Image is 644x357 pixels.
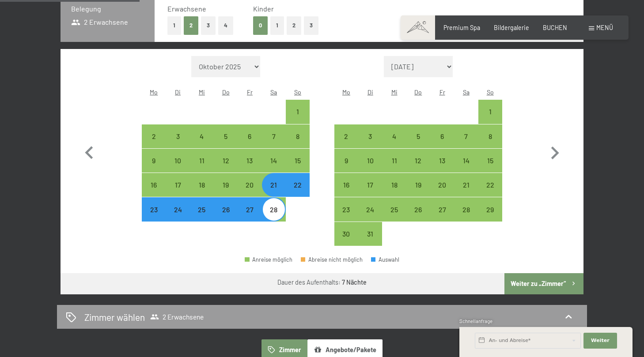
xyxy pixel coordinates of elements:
[76,56,102,246] button: Vorheriger Monat
[143,206,165,228] div: 23
[596,24,613,31] span: Menü
[239,157,261,179] div: 13
[383,133,405,155] div: 4
[167,4,206,13] span: Erwachsene
[504,273,583,294] button: Weiter zu „Zimmer“
[263,181,285,203] div: 21
[286,149,310,173] div: Sun Feb 15 2026
[214,124,238,148] div: Thu Feb 05 2026
[166,149,189,173] div: Tue Feb 10 2026
[238,149,261,173] div: Fri Feb 13 2026
[371,257,399,263] div: Auswahl
[239,181,261,203] div: 20
[262,173,286,197] div: Anreise möglich
[478,124,502,148] div: Anreise möglich
[430,149,454,173] div: Fri Mar 13 2026
[583,333,617,349] button: Weiter
[406,197,430,221] div: Anreise möglich
[335,230,357,252] div: 30
[191,181,213,203] div: 18
[494,24,529,31] a: Bildergalerie
[262,149,286,173] div: Sat Feb 14 2026
[334,222,358,246] div: Anreise möglich
[454,149,478,173] div: Sat Mar 14 2026
[218,16,233,34] button: 4
[382,197,406,221] div: Anreise möglich
[142,149,166,173] div: Anreise möglich
[143,181,165,203] div: 16
[459,318,492,324] span: Schnellanfrage
[478,197,502,221] div: Sun Mar 29 2026
[406,149,430,173] div: Thu Mar 12 2026
[359,230,381,252] div: 31
[190,173,214,197] div: Wed Feb 18 2026
[443,24,480,31] a: Premium Spa
[166,124,189,148] div: Tue Feb 03 2026
[478,100,502,124] div: Sun Mar 01 2026
[286,173,310,197] div: Sun Feb 22 2026
[166,149,189,173] div: Anreise möglich
[430,149,454,173] div: Anreise möglich
[479,206,501,228] div: 29
[286,124,310,148] div: Sun Feb 08 2026
[84,311,145,323] h2: Zimmer wählen
[358,222,382,246] div: Tue Mar 31 2026
[334,124,358,148] div: Mon Mar 02 2026
[142,124,166,148] div: Anreise möglich
[262,173,286,197] div: Sat Feb 21 2026
[382,173,406,197] div: Anreise möglich
[150,88,158,96] abbr: Montag
[277,278,367,287] div: Dauer des Aufenthalts:
[407,181,429,203] div: 19
[430,124,454,148] div: Fri Mar 06 2026
[543,24,567,31] a: BUCHEN
[479,133,501,155] div: 8
[430,197,454,221] div: Anreise möglich
[478,124,502,148] div: Sun Mar 08 2026
[142,197,166,221] div: Mon Feb 23 2026
[406,124,430,148] div: Thu Mar 05 2026
[431,133,453,155] div: 6
[167,206,189,228] div: 24
[286,100,310,124] div: Sun Feb 01 2026
[304,16,318,34] button: 3
[167,157,189,179] div: 10
[287,133,309,155] div: 8
[239,133,261,155] div: 6
[334,149,358,173] div: Anreise möglich
[238,173,261,197] div: Anreise möglich
[294,88,301,96] abbr: Sonntag
[239,206,261,228] div: 27
[166,197,189,221] div: Anreise möglich
[383,157,405,179] div: 11
[382,149,406,173] div: Wed Mar 11 2026
[431,181,453,203] div: 20
[262,124,286,148] div: Sat Feb 07 2026
[262,197,286,221] div: Sat Feb 28 2026
[406,173,430,197] div: Thu Mar 19 2026
[201,16,216,34] button: 3
[359,181,381,203] div: 17
[430,124,454,148] div: Anreise möglich
[287,157,309,179] div: 15
[334,173,358,197] div: Anreise möglich
[150,312,204,321] span: 2 Erwachsene
[383,206,405,228] div: 25
[431,206,453,228] div: 27
[71,4,144,14] h3: Belegung
[215,181,237,203] div: 19
[335,157,357,179] div: 9
[167,16,181,34] button: 1
[455,133,477,155] div: 7
[143,157,165,179] div: 9
[431,157,453,179] div: 13
[359,157,381,179] div: 10
[166,173,189,197] div: Tue Feb 17 2026
[214,173,238,197] div: Thu Feb 19 2026
[335,181,357,203] div: 16
[262,197,286,221] div: Anreise möglich
[358,173,382,197] div: Anreise möglich
[190,149,214,173] div: Anreise möglich
[335,133,357,155] div: 2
